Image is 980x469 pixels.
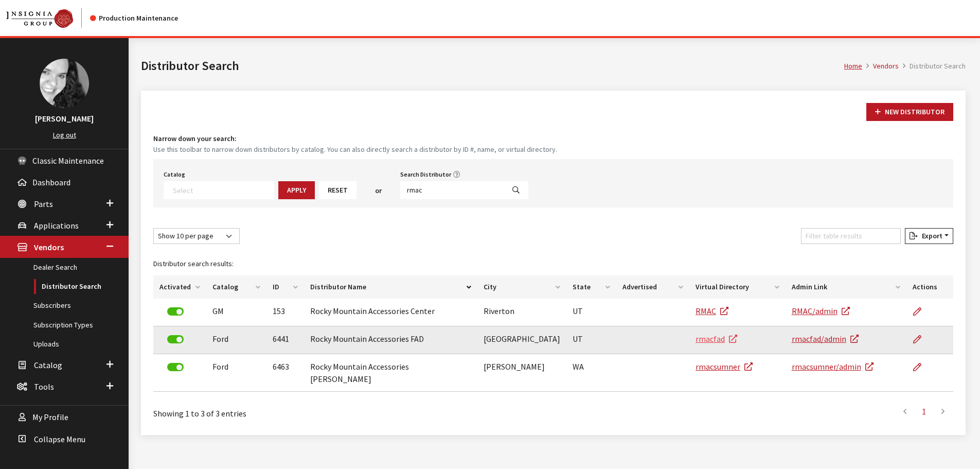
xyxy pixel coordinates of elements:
img: Khrystal Dorton [40,59,89,108]
img: Catalog Maintenance [6,9,73,28]
span: My Profile [32,412,68,423]
span: Parts [34,199,53,209]
td: Rocky Mountain Accessories Center [304,299,477,326]
a: rmacsumner/admin [792,361,874,372]
label: Deactivate Dealer [167,363,184,371]
small: Use this toolbar to narrow down distributors by catalog. You can also directly search a distribut... [153,144,953,155]
th: Admin Link: activate to sort column ascending [786,275,907,299]
th: State: activate to sort column ascending [566,275,616,299]
th: Catalog: activate to sort column ascending [206,275,266,299]
span: or [375,185,382,196]
th: Virtual Directory: activate to sort column ascending [689,275,786,299]
span: Collapse Menu [34,434,85,444]
td: 6441 [266,326,305,354]
caption: Distributor search results: [153,252,953,275]
li: Vendors [862,61,899,72]
td: 6463 [266,354,305,392]
a: Edit Distributor [913,299,930,324]
a: Log out [53,130,76,140]
label: Search Distributor [400,170,451,179]
td: Rocky Mountain Accessories [PERSON_NAME] [304,354,477,392]
td: Riverton [477,299,566,326]
td: Ford [206,354,266,392]
span: Tools [34,381,54,392]
div: Showing 1 to 3 of 3 entries [153,400,479,420]
th: Actions [906,275,953,299]
th: City: activate to sort column ascending [477,275,566,299]
button: Search [504,181,528,199]
td: Rocky Mountain Accessories FAD [304,326,477,354]
a: Home [844,61,862,71]
th: Distributor Name: activate to sort column descending [304,275,477,299]
th: Activated: activate to sort column ascending [153,275,206,299]
li: Distributor Search [899,61,966,72]
button: Apply [278,181,315,199]
td: UT [566,299,616,326]
a: RMAC/admin [792,306,850,316]
a: Edit Distributor [913,326,930,352]
td: WA [566,354,616,392]
span: Export [918,231,942,240]
span: Applications [34,220,79,231]
button: Export [905,228,953,244]
td: [GEOGRAPHIC_DATA] [477,326,566,354]
th: ID: activate to sort column ascending [266,275,305,299]
td: Ford [206,326,266,354]
a: Insignia Group logo [6,8,90,28]
span: Vendors [34,242,64,253]
input: Filter table results [801,228,901,244]
div: Production Maintenance [90,13,178,24]
label: Deactivate Dealer [167,335,184,343]
span: Classic Maintenance [32,155,104,166]
input: Search [400,181,504,199]
a: RMAC [696,306,728,316]
button: New Distributor [866,103,953,121]
td: 153 [266,299,305,326]
span: Catalog [34,360,62,370]
a: rmacfad [696,334,737,344]
h3: [PERSON_NAME] [10,112,118,125]
span: Dashboard [32,177,70,187]
a: 1 [915,401,933,422]
a: rmacfad/admin [792,334,859,344]
td: [PERSON_NAME] [477,354,566,392]
th: Advertised: activate to sort column ascending [616,275,689,299]
textarea: Search [173,185,274,195]
td: GM [206,299,266,326]
label: Deactivate Dealer [167,307,184,316]
button: Reset [319,181,357,199]
td: UT [566,326,616,354]
label: Catalog [164,170,185,179]
a: rmacsumner [696,361,753,372]
a: Edit Distributor [913,354,930,380]
span: Select [164,181,274,199]
h1: Distributor Search [141,57,844,75]
h4: Narrow down your search: [153,133,953,144]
